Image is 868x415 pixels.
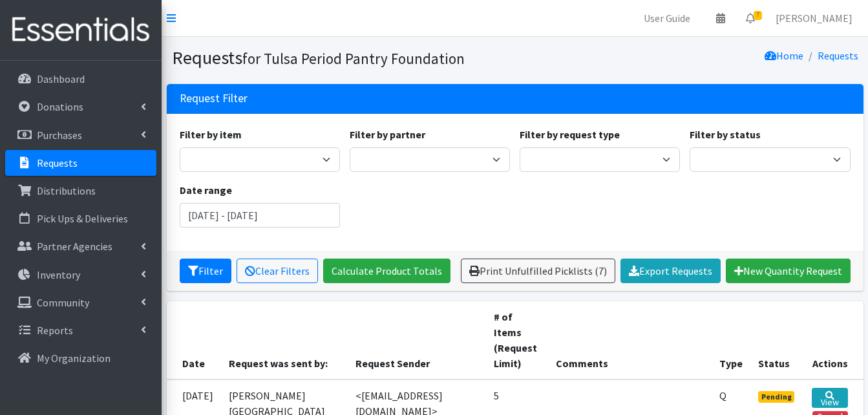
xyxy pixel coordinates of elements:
[5,345,156,371] a: My Organization
[37,352,111,365] p: My Organization
[486,301,548,379] th: # of Items (Request Limit)
[719,389,726,402] abbr: Quantity
[180,92,248,105] h3: Request Filter
[350,127,425,142] label: Filter by partner
[765,49,803,62] a: Home
[37,156,78,169] p: Requests
[37,100,83,113] p: Donations
[37,240,112,253] p: Partner Agencies
[167,301,221,379] th: Date
[5,66,156,92] a: Dashboard
[180,259,231,283] button: Filter
[5,8,156,52] img: HumanEssentials
[818,49,858,62] a: Requests
[812,388,847,408] a: View
[172,47,511,69] h1: Requests
[37,324,73,337] p: Reports
[5,262,156,288] a: Inventory
[37,296,89,309] p: Community
[726,259,851,283] a: New Quantity Request
[180,182,232,198] label: Date range
[323,259,450,283] a: Calculate Product Totals
[5,233,156,259] a: Partner Agencies
[5,178,156,204] a: Distributions
[5,94,156,120] a: Donations
[37,212,128,225] p: Pick Ups & Deliveries
[37,184,96,197] p: Distributions
[712,301,750,379] th: Type
[348,301,486,379] th: Request Sender
[5,317,156,343] a: Reports
[37,268,80,281] p: Inventory
[736,5,765,31] a: 7
[37,72,85,85] p: Dashboard
[180,127,242,142] label: Filter by item
[804,301,863,379] th: Actions
[5,122,156,148] a: Purchases
[758,391,795,403] span: Pending
[5,290,156,315] a: Community
[633,5,701,31] a: User Guide
[620,259,721,283] a: Export Requests
[754,11,762,20] span: 7
[690,127,761,142] label: Filter by status
[548,301,712,379] th: Comments
[750,301,805,379] th: Status
[765,5,863,31] a: [PERSON_NAME]
[237,259,318,283] a: Clear Filters
[180,203,340,228] input: January 1, 2011 - December 31, 2011
[5,150,156,176] a: Requests
[461,259,615,283] a: Print Unfulfilled Picklists (7)
[242,49,465,68] small: for Tulsa Period Pantry Foundation
[520,127,620,142] label: Filter by request type
[5,206,156,231] a: Pick Ups & Deliveries
[37,129,82,142] p: Purchases
[221,301,348,379] th: Request was sent by:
